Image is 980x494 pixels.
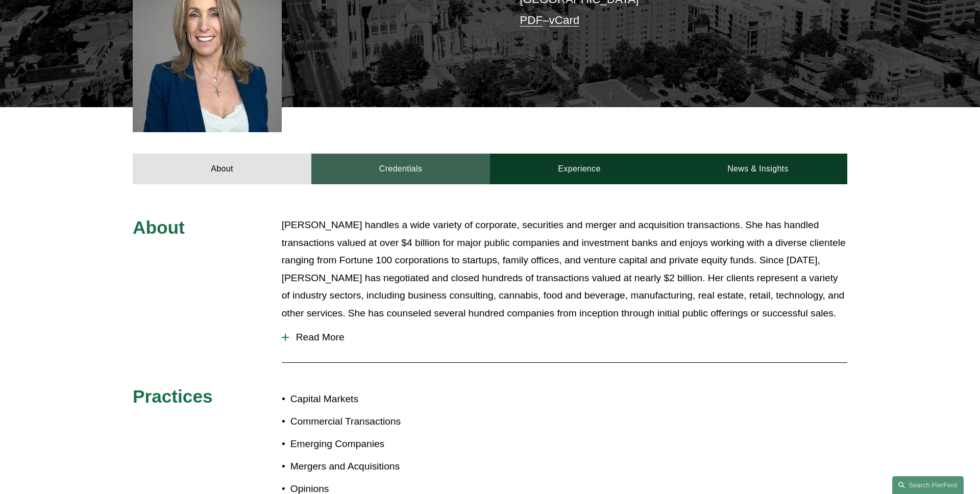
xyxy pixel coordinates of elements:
button: Read More [282,324,847,351]
p: [PERSON_NAME] handles a wide variety of corporate, securities and merger and acquisition transact... [282,216,847,322]
a: PDF [520,14,543,27]
a: News & Insights [669,154,847,184]
a: vCard [549,14,580,27]
a: About [133,154,311,184]
p: Mergers and Acquisitions [290,458,490,476]
a: Credentials [311,154,490,184]
p: Emerging Companies [290,435,490,453]
span: Practices [133,386,213,406]
a: Experience [490,154,669,184]
a: Search this site [892,476,964,494]
p: Capital Markets [290,390,490,408]
span: Read More [289,332,847,343]
p: Commercial Transactions [290,413,490,431]
span: About [133,217,185,237]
